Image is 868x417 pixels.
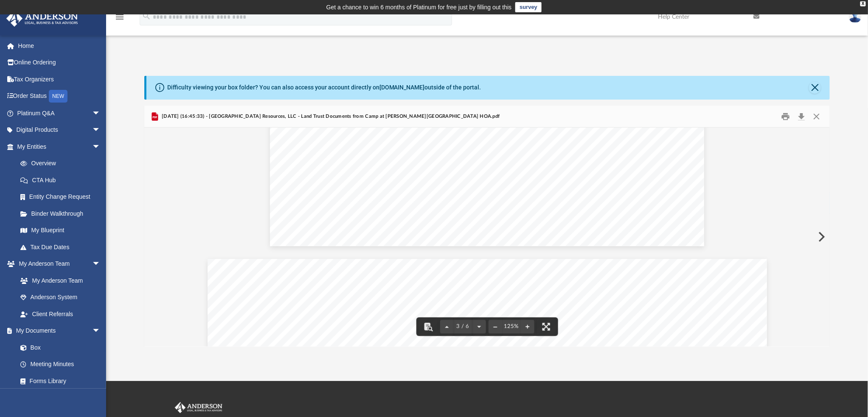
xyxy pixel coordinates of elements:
[92,256,109,273] span: arrow_drop_down
[809,82,821,94] button: Close
[92,122,109,139] span: arrow_drop_down
[812,225,830,249] button: Next File
[173,402,224,413] img: Anderson Advisors Platinum Portal
[92,322,109,340] span: arrow_drop_down
[6,105,113,122] a: Platinum Q&Aarrow_drop_down
[144,106,830,347] div: Preview
[472,317,486,336] button: Next page
[115,12,125,22] i: menu
[12,189,113,206] a: Entity Change Request
[515,2,542,12] a: survey
[12,205,113,222] a: Binder Walkthrough
[12,356,109,373] a: Meeting Minutes
[502,324,521,329] div: Current zoom level
[454,324,472,329] span: 3 / 6
[144,128,830,346] div: Document Viewer
[12,239,113,256] a: Tax Due Dates
[521,317,534,336] button: Zoom in
[6,88,113,105] a: Order StatusNEW
[12,172,113,189] a: CTA Hub
[489,317,502,336] button: Zoom out
[440,317,454,336] button: Previous page
[537,317,556,336] button: Enter fullscreen
[12,339,105,356] a: Box
[6,37,113,54] a: Home
[49,90,67,103] div: NEW
[777,110,794,123] button: Print
[6,54,113,71] a: Online Ordering
[6,322,109,339] a: My Documentsarrow_drop_down
[144,128,830,346] div: File preview
[6,138,113,155] a: My Entitiesarrow_drop_down
[849,11,862,23] img: User Pic
[92,105,109,122] span: arrow_drop_down
[115,16,125,22] a: menu
[160,113,500,120] span: [DATE] (16:45:33) - [GEOGRAPHIC_DATA] Resources, LLC - Land Trust Documents from Camp at [PERSON_...
[167,83,481,92] div: Difficulty viewing your box folder? You can also access your account directly on outside of the p...
[6,256,109,272] a: My Anderson Teamarrow_drop_down
[12,306,109,322] a: Client Referrals
[379,84,425,91] a: [DOMAIN_NAME]
[419,317,438,336] button: Toggle findbar
[454,317,472,336] button: 3 / 6
[12,222,109,239] a: My Blueprint
[12,289,109,306] a: Anderson System
[4,10,81,27] img: Anderson Advisors Platinum Portal
[326,2,512,12] div: Get a chance to win 6 months of Platinum for free just by filling out this
[142,11,151,21] i: search
[860,1,866,6] div: close
[809,110,824,123] button: Close
[12,373,105,389] a: Forms Library
[92,138,109,156] span: arrow_drop_down
[12,155,113,172] a: Overview
[794,110,809,123] button: Download
[12,272,105,289] a: My Anderson Team
[6,71,113,88] a: Tax Organizers
[6,122,113,139] a: Digital Productsarrow_drop_down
